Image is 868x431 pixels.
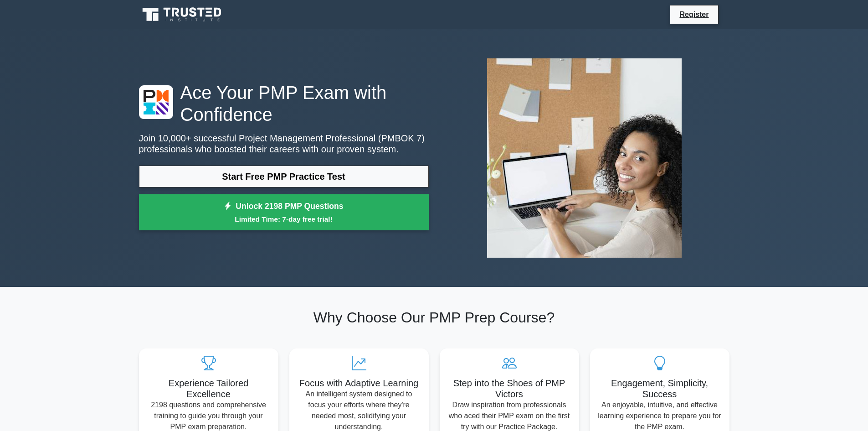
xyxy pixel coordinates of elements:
[139,194,429,231] a: Unlock 2198 PMP QuestionsLimited Time: 7-day free trial!
[146,378,271,400] h5: Experience Tailored Excellence
[139,82,429,125] h1: Ace Your PMP Exam with Confidence
[297,378,421,389] h5: Focus with Adaptive Learning
[150,214,417,224] small: Limited Time: 7-day free trial!
[139,166,429,187] a: Start Free PMP Practice Test
[597,378,722,400] h5: Engagement, Simplicity, Success
[447,378,572,400] h5: Step into the Shoes of PMP Victors
[674,9,714,20] a: Register
[139,309,729,326] h2: Why Choose Our PMP Prep Course?
[139,133,429,155] p: Join 10,000+ successful Project Management Professional (PMBOK 7) professionals who boosted their...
